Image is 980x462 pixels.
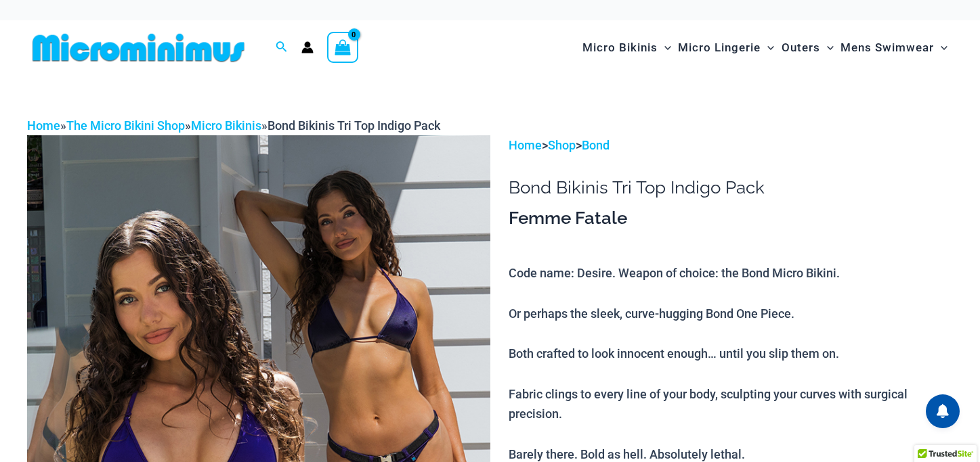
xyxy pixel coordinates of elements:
a: Account icon link [301,41,314,53]
a: Home [509,138,542,152]
a: Bond [582,138,610,152]
span: Bond Bikinis Tri Top Indigo Pack [268,118,440,133]
a: Mens SwimwearMenu ToggleMenu Toggle [837,27,951,68]
a: Micro BikinisMenu ToggleMenu Toggle [579,27,675,68]
span: Menu Toggle [658,30,671,65]
nav: Site Navigation [577,25,953,70]
a: Micro LingerieMenu ToggleMenu Toggle [675,27,777,68]
a: Search icon link [276,39,288,56]
p: > > [509,135,953,156]
span: Outers [782,30,820,65]
a: OutersMenu ToggleMenu Toggle [778,27,837,68]
span: Micro Bikinis [582,30,658,65]
span: Mens Swimwear [840,30,934,65]
span: Menu Toggle [820,30,834,65]
a: View Shopping Cart, empty [327,32,358,63]
h1: Bond Bikinis Tri Top Indigo Pack [509,177,953,198]
a: The Micro Bikini Shop [66,118,185,133]
span: Menu Toggle [934,30,947,65]
a: Home [27,118,60,133]
a: Micro Bikinis [191,118,261,133]
span: Micro Lingerie [678,30,761,65]
img: MM SHOP LOGO FLAT [27,32,250,63]
a: Shop [548,138,576,152]
h3: Femme Fatale [509,207,953,230]
span: » » » [27,118,440,133]
span: Menu Toggle [761,30,774,65]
